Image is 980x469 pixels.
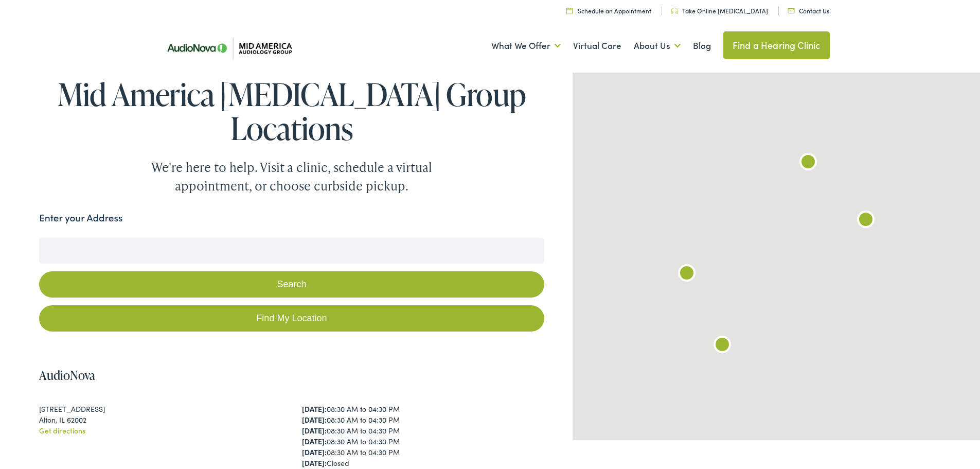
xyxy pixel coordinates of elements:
[302,447,327,457] strong: [DATE]:
[788,8,795,13] img: utility icon
[566,6,651,15] a: Schedule an Appointment
[723,31,830,59] a: Find a Hearing Clinic
[671,6,768,15] a: Take Online [MEDICAL_DATA]
[39,238,544,264] input: Enter your address or zip code
[671,8,678,14] img: utility icon
[39,305,544,332] a: Find My Location
[127,158,456,195] div: We're here to help. Visit a clinic, schedule a virtual appointment, or choose curbside pickup.
[39,367,95,384] a: AudioNova
[302,436,327,446] strong: [DATE]:
[792,147,825,180] div: AudioNova
[849,204,882,237] div: AudioNova
[39,425,85,436] a: Get directions
[302,458,327,468] strong: [DATE]:
[573,27,621,65] a: Virtual Care
[39,271,544,298] button: Search
[39,211,122,225] label: Enter your Address
[302,404,327,414] strong: [DATE]:
[566,7,573,14] img: utility icon
[302,414,327,425] strong: [DATE]:
[693,27,711,65] a: Blog
[39,404,281,414] div: [STREET_ADDRESS]
[670,258,703,291] div: AudioNova
[788,6,829,15] a: Contact Us
[39,77,544,145] h1: Mid America [MEDICAL_DATA] Group Locations
[706,329,739,362] div: AudioNova
[39,414,281,425] div: Alton, IL 62002
[491,27,561,65] a: What We Offer
[634,27,681,65] a: About Us
[302,425,327,436] strong: [DATE]:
